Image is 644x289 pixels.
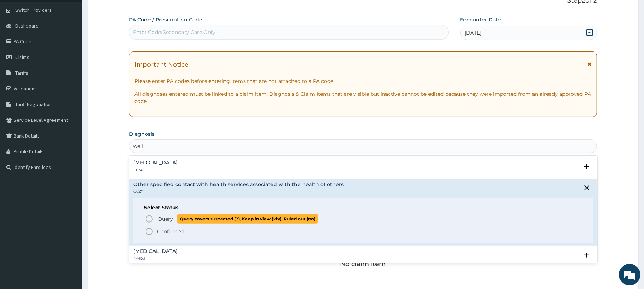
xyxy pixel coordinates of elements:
[133,29,217,36] div: Enter Code(Secondary Care Only)
[133,168,178,173] p: EB30
[134,90,591,105] p: All diagnoses entered must be linked to a claim item. Diagnosis & Claim Items that are visible bu...
[582,184,591,192] i: close select status
[133,160,178,165] h4: [MEDICAL_DATA]
[117,4,134,21] div: Minimize live chat window
[157,228,184,235] p: Confirmed
[15,54,29,60] span: Claims
[460,16,501,23] label: Encounter Date
[340,260,386,268] p: No claim item
[41,90,99,162] span: We're online!
[13,36,29,54] img: d_794563401_company_1708531726252_794563401
[133,249,178,254] h4: [MEDICAL_DATA]
[15,7,52,13] span: Switch Providers
[37,40,120,49] div: Chat with us now
[129,130,154,138] label: Diagnosis
[15,70,28,76] span: Tariffs
[582,162,591,171] i: open select status
[133,189,344,194] p: QC2Y
[144,205,582,210] h6: Select Status
[4,195,136,220] textarea: Type your message and hit 'Enter'
[465,29,482,36] span: [DATE]
[145,227,153,236] i: status option filled
[133,256,178,261] p: 4A60.1
[134,60,188,68] h1: Important Notice
[134,78,591,85] p: Please enter PA codes before entering items that are not attached to a PA code
[129,16,202,23] label: PA Code / Prescription Code
[15,101,52,108] span: Tariff Negotiation
[158,215,173,223] span: Query
[15,23,39,29] span: Dashboard
[145,215,153,223] i: status option query
[133,182,344,187] h4: Other specified contact with health services associated with the health of others
[582,251,591,259] i: open select status
[177,214,318,224] span: Query covers suspected (?), Keep in view (kiv), Ruled out (r/o)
